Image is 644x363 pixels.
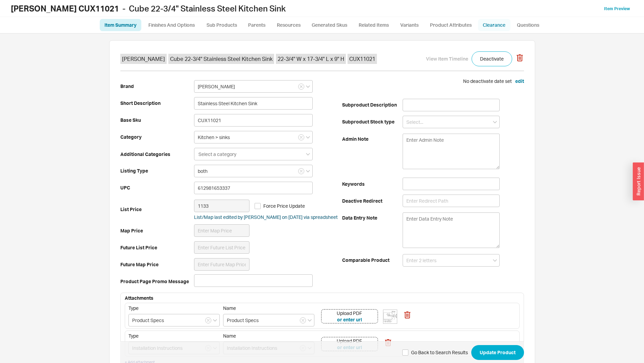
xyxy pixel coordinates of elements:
span: Name [223,333,236,339]
button: Deactivate [472,51,512,66]
b: Additional Categories [120,151,194,158]
b: Product Page Promo Message [120,278,194,285]
b: Comparable Product [342,257,403,264]
b: Admin Note [342,136,403,142]
span: No deactivate date set [463,78,512,84]
b: Deactive Redirect [342,198,403,204]
span: Force Price Update [263,203,305,209]
a: Parents [243,19,270,31]
a: Variants [395,19,424,31]
button: Update Product [471,345,524,360]
span: Update Product [480,348,516,357]
a: Finishes And Options [143,19,200,31]
b: Short Description [120,100,194,107]
b: Future List Price [120,244,194,251]
a: Related Items [354,19,394,31]
b: Subproduct Stock type [342,118,403,125]
a: Item Preview [604,6,630,11]
b: [PERSON_NAME] CUX11021 [11,3,119,14]
svg: open menu [306,170,310,173]
img: 11021_fpro5m.jpg [383,310,397,323]
b: Future Map Price [120,261,194,268]
div: Upload PDF [337,310,362,317]
svg: open menu [493,259,497,262]
input: Enter Future Map Price [194,258,249,271]
span: [PERSON_NAME] [120,54,167,64]
input: Select a Brand [194,80,312,93]
input: Enter Redirect Path [403,195,500,207]
b: UPC [120,184,194,191]
svg: open menu [213,319,217,322]
input: Enter 2 letters [403,254,500,267]
b: Base Sku [120,117,194,123]
input: Enter Sku [194,114,312,127]
b: List Price [120,206,194,213]
b: Map Price [120,227,194,234]
input: Enter Map Price [194,224,249,237]
div: TypeName Upload PDFor enter url [125,303,520,329]
svg: Delete Product [516,54,524,62]
a: Clearance [478,19,510,31]
button: or enter url [337,316,362,323]
b: Subproduct Description [342,101,403,108]
b: Keywords [342,181,403,187]
b: Data Entry Note [342,214,403,221]
a: Generated Skus [307,19,352,31]
input: Select... [223,314,314,326]
input: Enter Future List Price [194,241,249,254]
input: Enter List Price [194,200,249,212]
svg: open menu [493,121,497,123]
a: Sub Products [202,19,242,31]
b: Category [120,134,194,140]
input: Enter Short Description [194,97,312,110]
b: Attachments [125,295,153,301]
div: Upload PDF [337,338,362,344]
span: 22-3/4" W x 17-3/4" L x 9" H [276,54,346,64]
input: Select a Listing Type [194,165,312,177]
div: TypeName Upload PDFor enter url [125,331,520,357]
div: List/Map last edited by [PERSON_NAME] on [DATE] via spreadsheet [194,214,338,221]
b: Listing Type [120,167,194,174]
a: Questions [512,19,545,31]
svg: open menu [306,136,310,139]
input: Force Price Update [255,203,261,209]
input: Enter Upc [194,182,312,194]
a: Item Summary [100,19,141,31]
span: - [122,3,125,14]
button: View Item Timeline [426,55,468,62]
a: Product Attributes [425,19,477,31]
a: Resources [272,19,306,31]
b: Brand [120,83,194,90]
span: Type [128,305,139,311]
span: Deactivate [480,55,504,63]
span: Go Back to Search Results [411,349,468,356]
input: Select... [128,314,220,326]
input: Select... [403,116,500,128]
svg: open menu [306,85,310,88]
span: Cube 22-3/4" Stainless Steel Kitchen Sink [168,54,274,64]
input: Go Back to Search Results [402,349,408,356]
span: Name [223,305,236,311]
input: Select a category [198,150,238,158]
button: edit [515,78,524,85]
span: Type [128,333,139,339]
span: CUX11021 [348,54,377,64]
input: Select a category [194,131,312,143]
svg: open menu [308,319,312,322]
span: Cube 22-3/4" Stainless Steel Kitchen Sink [129,3,286,14]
